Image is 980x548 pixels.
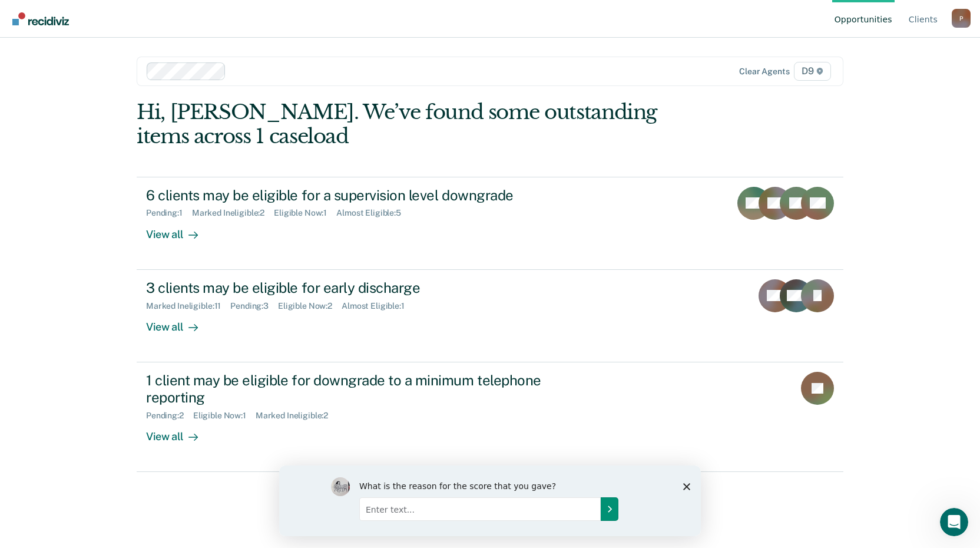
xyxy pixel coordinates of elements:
[230,301,278,311] div: Pending : 3
[336,208,410,218] div: Almost Eligible : 5
[12,12,69,25] img: Recidiviz
[137,100,702,148] div: Hi, [PERSON_NAME]. We’ve found some outstanding items across 1 caseload
[794,62,831,81] span: D9
[278,301,342,311] div: Eligible Now : 2
[342,301,414,311] div: Almost Eligible : 1
[193,411,256,421] div: Eligible Now : 1
[146,187,559,204] div: 6 clients may be eligible for a supervision level downgrade
[940,508,968,536] iframe: Intercom live chat
[137,362,843,472] a: 1 client may be eligible for downgrade to a minimum telephone reportingPending:2Eligible Now:1Mar...
[137,177,843,270] a: 6 clients may be eligible for a supervision level downgradePending:1Marked Ineligible:2Eligible N...
[146,208,192,218] div: Pending : 1
[256,411,337,421] div: Marked Ineligible : 2
[146,279,559,296] div: 3 clients may be eligible for early discharge
[279,466,701,536] iframe: Survey by Kim from Recidiviz
[146,420,212,443] div: View all
[952,9,971,28] button: Profile dropdown button
[146,301,230,311] div: Marked Ineligible : 11
[192,208,274,218] div: Marked Ineligible : 2
[274,208,336,218] div: Eligible Now : 1
[952,9,971,28] div: P
[137,270,843,362] a: 3 clients may be eligible for early dischargeMarked Ineligible:11Pending:3Eligible Now:2Almost El...
[146,372,559,406] div: 1 client may be eligible for downgrade to a minimum telephone reporting
[146,411,193,421] div: Pending : 2
[146,218,212,241] div: View all
[146,311,212,334] div: View all
[739,67,789,77] div: Clear agents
